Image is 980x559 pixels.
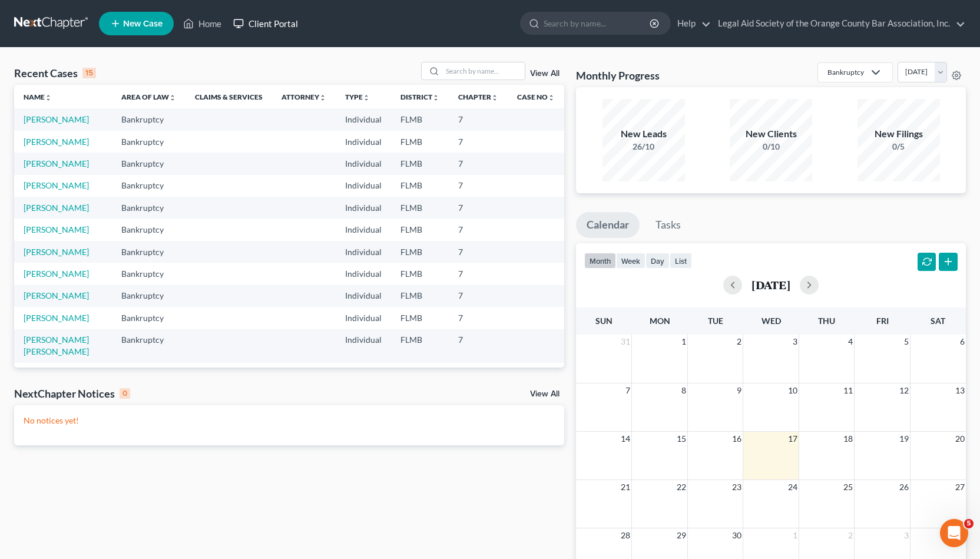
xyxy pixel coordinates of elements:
h2: [DATE] [751,279,790,291]
a: View All [530,390,559,398]
td: FLMB [391,153,449,174]
span: 5 [964,519,974,528]
div: Recent Cases [14,66,96,80]
td: Individual [336,307,391,329]
span: 21 [620,480,631,494]
span: 29 [676,528,687,543]
td: Bankruptcy [112,131,186,153]
td: FLMB [391,131,449,153]
a: Chapterunfold_more [458,92,498,101]
td: Individual [336,175,391,197]
td: Bankruptcy [112,263,186,285]
a: Area of Lawunfold_more [121,92,176,101]
div: New Leads [602,127,685,141]
a: Calendar [576,212,640,238]
span: 30 [731,528,743,543]
a: [PERSON_NAME] [24,137,89,147]
td: Bankruptcy [112,219,186,240]
span: 5 [903,335,910,349]
span: 15 [676,432,687,446]
a: Client Portal [227,13,304,34]
a: Typeunfold_more [345,92,370,101]
span: 26 [898,480,910,494]
i: unfold_more [169,94,176,101]
a: Legal Aid Society of the Orange County Bar Association, Inc. [712,13,965,34]
h3: Monthly Progress [576,68,660,82]
td: FLMB [391,197,449,219]
td: Individual [336,219,391,240]
td: Individual [336,131,391,153]
span: 9 [736,383,743,398]
a: [PERSON_NAME] [24,247,89,257]
td: Bankruptcy [112,153,186,174]
div: 0/5 [857,141,940,153]
i: unfold_more [432,94,439,101]
td: 7 [449,241,508,263]
td: 7 [449,263,508,285]
span: 7 [624,383,631,398]
span: Sun [595,316,612,326]
div: 0 [120,388,130,399]
button: week [616,253,645,269]
td: Individual [336,363,391,385]
span: 3 [792,335,799,349]
td: Bankruptcy [112,307,186,329]
td: FLMB [391,108,449,130]
td: Bankruptcy [112,363,186,385]
span: 17 [787,432,799,446]
div: New Clients [730,127,812,141]
a: [PERSON_NAME] [PERSON_NAME] [24,335,89,356]
td: 7 [449,219,508,240]
iframe: Intercom live chat [940,519,968,547]
i: unfold_more [548,94,555,101]
a: [PERSON_NAME] [24,114,89,124]
div: 26/10 [602,141,685,153]
span: 24 [787,480,799,494]
td: FLMB [391,285,449,307]
td: Bankruptcy [112,108,186,130]
td: Individual [336,197,391,219]
td: Individual [336,285,391,307]
td: Bankruptcy [112,285,186,307]
a: Attorneyunfold_more [282,92,326,101]
td: FLMB [391,363,449,385]
span: 11 [842,383,854,398]
span: 13 [954,383,966,398]
span: 19 [898,432,910,446]
p: No notices yet! [24,415,555,426]
td: FLMB [391,175,449,197]
a: [PERSON_NAME] [24,180,89,190]
a: View All [530,70,559,78]
td: 7 [449,329,508,363]
div: New Filings [857,127,940,141]
a: [PERSON_NAME] [24,203,89,213]
a: [PERSON_NAME] [24,158,89,168]
a: Help [671,13,711,34]
span: 16 [731,432,743,446]
td: FLMB [391,263,449,285]
span: 1 [680,335,687,349]
span: 27 [954,480,966,494]
span: 4 [847,335,854,349]
button: list [670,253,692,269]
td: FLMB [391,329,449,363]
button: day [645,253,670,269]
div: NextChapter Notices [14,386,130,401]
span: 10 [787,383,799,398]
td: FLMB [391,219,449,240]
td: Bankruptcy [112,175,186,197]
td: FLMB [391,307,449,329]
td: Bankruptcy [112,329,186,363]
span: 22 [676,480,687,494]
a: Nameunfold_more [24,92,52,101]
span: 2 [736,335,743,349]
span: 14 [620,432,631,446]
td: 7 [449,307,508,329]
a: Case Nounfold_more [517,92,555,101]
td: FLMB [391,241,449,263]
span: 20 [954,432,966,446]
span: 12 [898,383,910,398]
a: [PERSON_NAME] [24,290,89,300]
i: unfold_more [363,94,370,101]
a: [PERSON_NAME] [24,269,89,279]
